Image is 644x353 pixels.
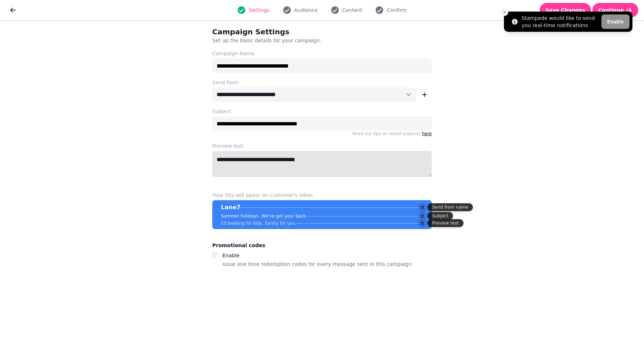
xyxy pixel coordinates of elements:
label: Subject [212,108,432,115]
legend: Promotional codes [212,241,265,250]
span: Audience [294,7,318,14]
label: How this will apear on customer's inbox [212,191,432,199]
p: Summer holidays. We've got your back. [221,213,307,219]
button: Save Changes [540,3,591,17]
button: Continue [592,3,638,17]
label: Send from [212,79,432,86]
p: Issue one time redemption codes for every message sent in this campaign [222,260,412,268]
button: Enable [601,14,630,29]
p: Lane7 [221,203,240,212]
p: Set up the basic details for your campaign. [212,37,397,44]
div: Stampede would like to send you real-time notifications [522,14,599,29]
label: Campaign Name [212,50,432,57]
a: here [422,131,432,136]
label: Preview text [212,142,432,150]
div: Subject [427,212,453,220]
span: Settings [249,7,269,14]
p: £5 bowling for kids. Sanity for you. [221,220,296,226]
button: go back [6,3,20,17]
div: Preview text [427,219,464,227]
p: Read our tips on email subjects [212,131,432,137]
h2: Campaign Settings [212,27,351,37]
button: Close toast [501,9,508,16]
div: Send from name [427,203,473,211]
label: Enable [222,253,240,258]
span: Content [342,7,362,14]
span: Confirm [387,7,406,14]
